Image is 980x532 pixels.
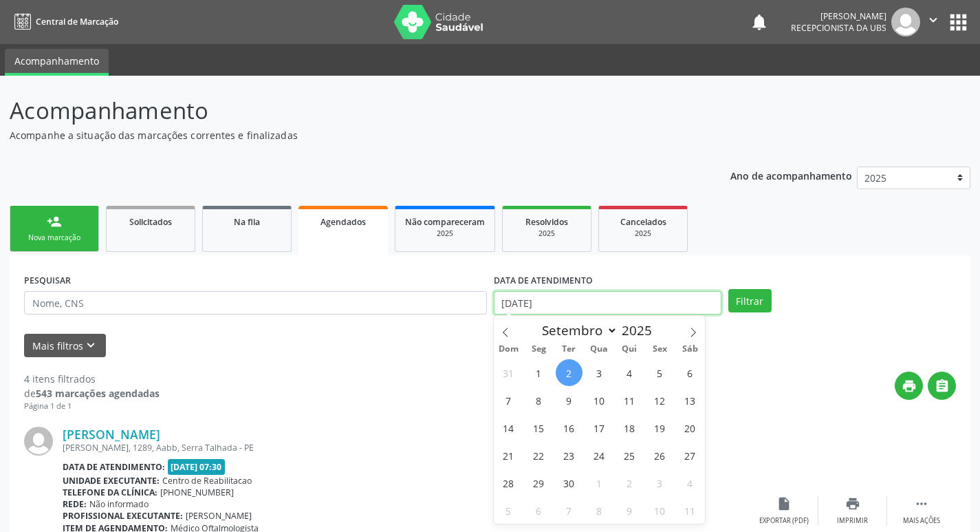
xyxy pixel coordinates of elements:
div: 2025 [405,228,485,239]
input: Selecione um intervalo [494,291,721,315]
div: Mais ações [903,516,940,526]
span: Setembro 5, 2025 [646,359,673,386]
span: Resolvidos [525,216,568,228]
i: print [845,496,860,511]
div: Exportar (PDF) [759,516,809,526]
div: [PERSON_NAME] [791,10,886,22]
a: Central de Marcação [10,10,118,33]
i: print [902,379,917,394]
span: Outubro 11, 2025 [677,497,704,524]
span: Setembro 26, 2025 [646,442,673,469]
span: Outubro 7, 2025 [556,497,582,524]
i:  [914,496,929,511]
div: Imprimir [837,516,868,526]
span: Setembro 11, 2025 [616,387,643,414]
span: Setembro 7, 2025 [495,387,522,414]
span: Setembro 9, 2025 [556,387,582,414]
span: Dom [494,345,524,354]
span: Setembro 16, 2025 [556,414,582,441]
span: Setembro 15, 2025 [525,414,552,441]
label: PESQUISAR [24,270,71,291]
span: Setembro 10, 2025 [586,387,613,414]
span: Setembro 2, 2025 [556,359,582,386]
b: Profissional executante: [63,510,183,522]
i:  [926,12,941,28]
p: Acompanhe a situação das marcações correntes e finalizadas [10,128,682,142]
span: Setembro 3, 2025 [586,359,613,386]
span: Outubro 1, 2025 [586,469,613,496]
span: Central de Marcação [36,16,118,28]
label: DATA DE ATENDIMENTO [494,270,593,291]
div: person_add [47,214,62,229]
input: Nome, CNS [24,291,487,315]
button:  [928,372,956,400]
span: Setembro 30, 2025 [556,469,582,496]
div: 4 itens filtrados [24,372,160,386]
span: Sex [644,345,675,354]
span: [PHONE_NUMBER] [160,487,234,498]
b: Data de atendimento: [63,461,165,473]
button: notifications [750,12,769,32]
span: Outubro 10, 2025 [646,497,673,524]
span: Outubro 6, 2025 [525,497,552,524]
b: Rede: [63,498,87,510]
span: Setembro 8, 2025 [525,387,552,414]
span: [DATE] 07:30 [168,459,226,475]
span: Outubro 3, 2025 [646,469,673,496]
a: [PERSON_NAME] [63,427,160,442]
span: Setembro 12, 2025 [646,387,673,414]
span: Outubro 8, 2025 [586,497,613,524]
span: Não compareceram [405,216,485,228]
button: Filtrar [728,289,772,312]
strong: 543 marcações agendadas [36,387,160,400]
span: Centro de Reabilitacao [162,475,252,487]
span: Qua [584,345,614,354]
span: Setembro 4, 2025 [616,359,643,386]
span: Agendados [320,216,366,228]
span: Setembro 22, 2025 [525,442,552,469]
span: Sáb [675,345,705,354]
img: img [891,8,920,36]
span: Seg [523,345,554,354]
span: Outubro 5, 2025 [495,497,522,524]
span: Setembro 21, 2025 [495,442,522,469]
b: Telefone da clínica: [63,487,157,498]
span: Setembro 14, 2025 [495,414,522,441]
i: keyboard_arrow_down [83,338,98,353]
span: Setembro 28, 2025 [495,469,522,496]
span: Cancelados [620,216,666,228]
span: Setembro 6, 2025 [677,359,704,386]
span: Setembro 19, 2025 [646,414,673,441]
button:  [920,8,946,36]
span: Setembro 13, 2025 [677,387,704,414]
span: Setembro 18, 2025 [616,414,643,441]
span: Recepcionista da UBS [791,22,886,34]
span: Setembro 25, 2025 [616,442,643,469]
span: Outubro 2, 2025 [616,469,643,496]
button: Mais filtroskeyboard_arrow_down [24,334,106,358]
span: [PERSON_NAME] [186,510,252,522]
span: Setembro 1, 2025 [525,359,552,386]
span: Não informado [89,498,149,510]
input: Year [618,321,663,339]
i:  [935,379,950,394]
span: Ter [554,345,584,354]
p: Ano de acompanhamento [730,167,852,184]
p: Acompanhamento [10,94,682,128]
a: Acompanhamento [5,49,109,76]
span: Solicitados [129,216,172,228]
b: Unidade executante: [63,475,160,487]
div: [PERSON_NAME], 1289, Aabb, Serra Talhada - PE [63,442,750,454]
button: apps [946,10,970,34]
div: de [24,386,160,401]
span: Setembro 23, 2025 [556,442,582,469]
div: Nova marcação [20,233,89,243]
span: Setembro 20, 2025 [677,414,704,441]
div: 2025 [609,228,677,239]
button: print [895,372,923,400]
span: Outubro 9, 2025 [616,497,643,524]
span: Agosto 31, 2025 [495,359,522,386]
select: Month [536,321,618,340]
div: Página 1 de 1 [24,401,160,412]
span: Setembro 24, 2025 [586,442,613,469]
